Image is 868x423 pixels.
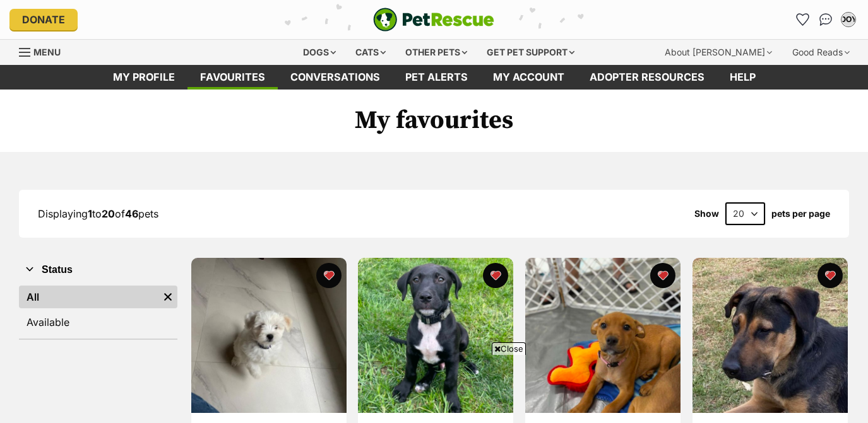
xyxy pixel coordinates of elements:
[347,40,395,65] div: Cats
[191,258,347,413] img: Lulu
[817,263,843,288] button: favourite
[316,263,341,288] button: favourite
[9,9,78,30] a: Donate
[478,40,583,65] div: Get pet support
[33,47,61,57] span: Menu
[783,40,859,65] div: Good Reads
[125,207,138,220] strong: 46
[19,283,177,339] div: Status
[19,262,177,278] button: Status
[480,65,577,90] a: My account
[19,40,69,62] a: Menu
[483,263,508,288] button: favourite
[492,342,526,355] span: Close
[656,40,781,65] div: About [PERSON_NAME]
[793,9,813,30] a: Favourites
[577,65,717,90] a: Adopter resources
[819,13,833,26] img: chat-41dd97257d64d25036548639549fe6c8038ab92f7586957e7f3b1b290dea8141.svg
[717,65,768,90] a: Help
[88,207,92,220] strong: 1
[842,13,855,26] div: OOY
[102,207,115,220] strong: 20
[393,65,480,90] a: Pet alerts
[205,360,664,417] iframe: Advertisement
[373,8,494,32] img: logo-e224e6f780fb5917bec1dbf3a21bbac754714ae5b6737aabdf751b685950b380.svg
[158,286,177,308] a: Remove filter
[650,263,675,288] button: favourite
[358,258,513,413] img: Timmy
[373,8,494,32] a: PetRescue
[294,40,345,65] div: Dogs
[187,65,278,90] a: Favourites
[19,311,177,333] a: Available
[525,258,681,413] img: Briar
[771,209,830,219] label: pets per page
[693,258,848,413] img: Logan
[396,40,476,65] div: Other pets
[793,9,859,30] ul: Account quick links
[816,9,836,30] a: Conversations
[100,65,187,90] a: My profile
[19,286,158,308] a: All
[838,9,859,30] button: My account
[694,209,719,219] span: Show
[278,65,393,90] a: conversations
[38,207,158,220] span: Displaying to of pets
